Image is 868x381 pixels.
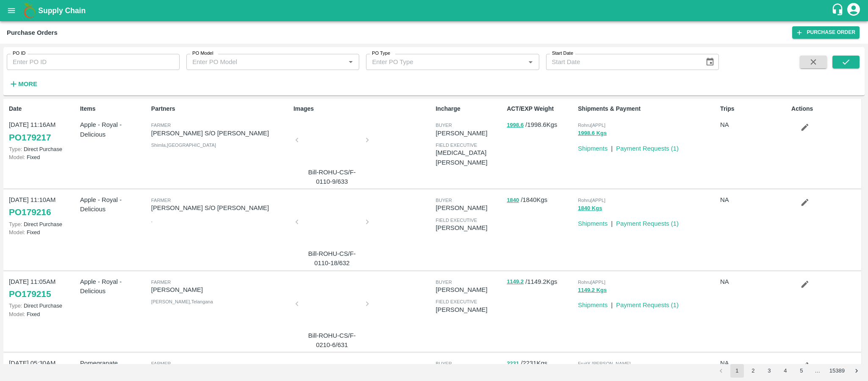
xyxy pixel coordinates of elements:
[607,297,613,310] div: |
[80,277,148,296] p: Apple - Royal - Delicious
[151,123,171,128] span: Farmer
[7,27,58,38] div: Purchase Orders
[850,364,863,378] button: Go to next page
[9,220,77,228] p: Direct Purchase
[720,195,788,205] p: NA
[507,277,574,287] p: / 1149.2 Kgs
[372,50,390,57] label: PO Type
[435,143,477,148] span: field executive
[9,205,51,220] a: PO179216
[435,305,503,314] p: [PERSON_NAME]
[763,364,776,378] button: Go to page 3
[9,286,51,302] a: PO179215
[151,285,290,294] p: [PERSON_NAME]
[435,218,477,223] span: field executive
[507,120,574,130] p: / 1998.6 Kgs
[720,277,788,286] p: NA
[702,54,718,70] button: Choose date
[435,280,452,285] span: buyer
[151,299,213,304] span: [PERSON_NAME] , Telangana
[616,145,679,152] a: Payment Requests (1)
[578,302,607,308] a: Shipments
[507,120,524,130] button: 1998.6
[578,204,602,213] button: 1840 Kgs
[578,145,607,152] a: Shipments
[435,198,452,203] span: buyer
[21,2,38,19] img: logo
[300,249,364,268] p: Bill-ROHU-CS/F-0110-18/632
[507,277,524,287] button: 1149.2
[435,285,503,294] p: [PERSON_NAME]
[616,302,679,308] a: Payment Requests (1)
[345,56,356,67] button: Open
[546,54,699,70] input: Start Date
[607,216,613,228] div: |
[192,50,214,57] label: PO Model
[827,364,847,378] button: Go to page 15389
[831,3,846,18] div: customer-support
[151,361,171,366] span: Farmer
[18,81,37,87] strong: More
[779,364,792,378] button: Go to page 4
[578,129,607,138] button: 1998.6 Kgs
[151,198,171,203] span: Farmer
[435,104,503,113] p: Incharge
[746,364,760,378] button: Go to page 2
[9,145,77,153] p: Direct Purchase
[80,104,148,113] p: Items
[525,56,536,67] button: Open
[720,359,788,368] p: NA
[607,140,613,153] div: |
[9,359,77,368] p: [DATE] 05:30AM
[9,154,25,160] span: Model:
[7,54,180,70] input: Enter PO ID
[9,302,77,310] p: Direct Purchase
[9,146,22,152] span: Type:
[435,123,452,128] span: buyer
[578,280,605,285] span: Rohru[APPL]
[151,129,290,138] p: [PERSON_NAME] S/O [PERSON_NAME]
[9,130,51,145] a: PO179217
[435,223,503,233] p: [PERSON_NAME]
[507,195,574,205] p: / 1840 Kgs
[38,6,86,15] b: Supply Chain
[9,310,77,318] p: Fixed
[9,221,22,227] span: Type:
[189,56,343,67] input: Enter PO Model
[720,104,788,113] p: Trips
[435,361,452,366] span: buyer
[578,123,605,128] span: Rohru[APPL]
[578,361,630,366] span: FruitX [PERSON_NAME]
[791,104,859,113] p: Actions
[795,364,808,378] button: Go to page 5
[9,120,77,129] p: [DATE] 11:16AM
[300,331,364,350] p: Bill-ROHU-CS/F-0210-6/631
[792,26,860,39] a: Purchase Order
[300,168,364,187] p: Bill-ROHU-CS/F-0110-9/633
[13,50,25,57] label: PO ID
[80,359,148,368] p: Pomegranate
[713,364,865,378] nav: pagination navigation
[730,364,744,378] button: page 1
[578,104,717,113] p: Shipments & Payment
[435,148,503,167] p: [MEDICAL_DATA][PERSON_NAME]
[9,311,25,317] span: Model:
[435,299,477,304] span: field executive
[720,120,788,129] p: NA
[9,303,22,309] span: Type:
[435,129,503,138] p: [PERSON_NAME]
[616,220,679,227] a: Payment Requests (1)
[9,277,77,286] p: [DATE] 11:05AM
[578,198,605,203] span: Rohru[APPL]
[507,104,574,113] p: ACT/EXP Weight
[507,196,519,205] button: 1840
[578,286,607,295] button: 1149.2 Kgs
[369,56,522,67] input: Enter PO Type
[846,2,861,20] div: account of current user
[9,153,77,161] p: Fixed
[9,104,77,113] p: Date
[507,359,519,369] button: 2231
[151,218,153,223] span: ,
[38,5,831,17] a: Supply Chain
[9,195,77,205] p: [DATE] 11:10AM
